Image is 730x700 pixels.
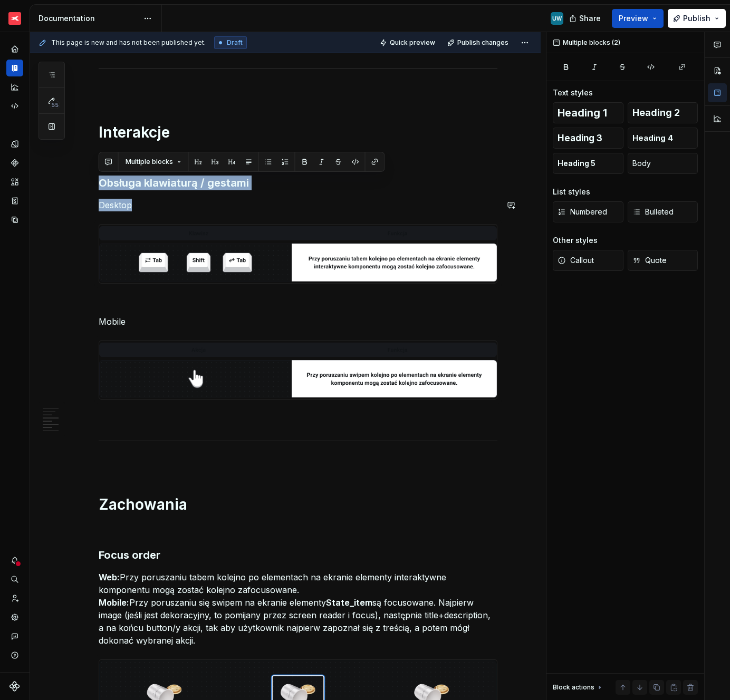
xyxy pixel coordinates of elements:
button: Heading 2 [628,102,698,123]
span: Heading 5 [558,158,595,169]
button: Heading 1 [553,102,623,123]
span: Draft [227,38,243,47]
span: Heading 1 [558,108,607,118]
a: Documentation [6,60,23,76]
button: Quote [628,250,698,271]
a: Analytics [6,79,23,95]
div: List styles [553,187,590,197]
button: Publish [668,9,726,28]
div: Block actions [553,683,594,692]
a: Home [6,41,23,57]
span: This page is new and has not been published yet. [51,38,206,47]
span: Quick preview [390,38,435,47]
a: Data sources [6,211,23,228]
span: Publish [683,13,710,24]
button: Multiple blocks [121,154,186,169]
div: Documentation [39,13,138,24]
a: Design tokens [6,135,23,152]
button: Search ⌘K [6,571,23,588]
span: Callout [558,255,594,266]
span: Heading 4 [632,133,673,143]
div: Other styles [553,235,598,246]
a: Components [6,154,23,171]
button: Heading 4 [628,128,698,149]
img: 80b6caa4-499b-42cb-8849-defa2f5c6167.png [99,225,497,284]
a: Assets [6,173,23,190]
div: UW [552,14,562,23]
a: Settings [6,609,23,626]
p: Desktop [99,199,497,211]
a: Invite team [6,590,23,607]
span: Publish changes [457,38,508,47]
button: Publish changes [444,35,513,50]
button: Contact support [6,628,23,645]
h1: Zachowania [99,495,497,514]
span: 55 [50,101,60,109]
svg: Supernova Logo [9,681,20,692]
span: Numbered [558,207,607,217]
button: Quick preview [377,35,440,50]
img: e7c30fae-b180-4960-96cd-d7cf2edaa9b2.png [99,341,497,399]
button: Share [564,9,608,28]
strong: State_item [326,597,372,608]
span: Bulleted [632,207,674,217]
a: Storybook stories [6,192,23,209]
img: 69bde2f7-25a0-4577-ad58-aa8b0b39a544.png [8,12,21,25]
span: Heading 2 [632,108,680,118]
p: Przy poruszaniu tabem kolejno po elementach na ekranie elementy interaktywne komponentu mogą zost... [99,571,497,647]
button: Bulleted [628,201,698,222]
strong: Web: [99,572,120,582]
button: Numbered [553,201,623,222]
span: Share [579,13,601,24]
a: Code automation [6,98,23,114]
h1: Interakcje [99,123,497,142]
span: Heading 3 [558,133,602,143]
strong: Mobile: [99,597,129,608]
span: Quote [632,255,667,266]
span: Multiple blocks [126,158,173,166]
button: Preview [612,9,664,28]
button: Body [628,153,698,174]
div: Text styles [553,87,593,98]
button: Notifications [6,552,23,569]
div: Block actions [553,680,604,695]
h3: Focus order [99,548,497,562]
p: Mobile [99,315,497,328]
h3: Obsługa klawiaturą / gestami [99,176,497,190]
button: Heading 5 [553,153,623,174]
button: Callout [553,250,623,271]
span: Body [632,158,651,169]
button: Heading 3 [553,128,623,149]
span: Preview [619,13,648,24]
